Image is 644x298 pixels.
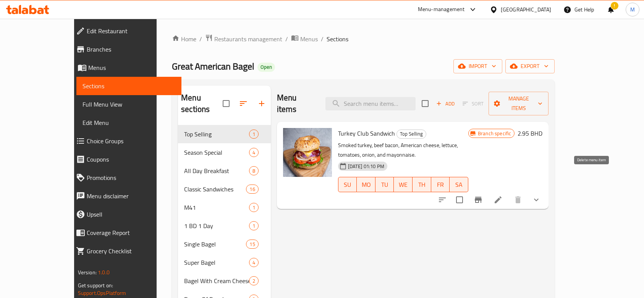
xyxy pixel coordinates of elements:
[321,34,324,44] li: /
[172,34,555,44] nav: breadcrumb
[83,100,176,109] span: Full Menu View
[509,191,527,209] button: delete
[505,59,555,73] button: export
[257,64,275,70] span: Open
[178,253,271,272] div: Super Bagel4
[417,96,433,112] span: Select section
[246,185,258,194] div: items
[495,94,543,113] span: Manage items
[277,92,316,115] h2: Menu items
[181,92,223,115] h2: Menu sections
[184,130,249,139] span: Top Selling
[199,34,202,44] li: /
[214,34,282,44] span: Restaurants management
[249,131,258,138] span: 1
[70,132,182,150] a: Choice Groups
[360,179,372,190] span: MO
[184,185,246,194] span: Classic Sandwiches
[87,45,176,54] span: Branches
[458,98,489,110] span: Select section first
[375,177,394,192] button: TU
[357,177,375,192] button: MO
[70,40,182,58] a: Branches
[70,223,182,242] a: Coverage Report
[397,179,409,190] span: WE
[87,173,176,182] span: Promotions
[87,155,176,164] span: Coupons
[431,177,450,192] button: FR
[518,128,542,139] h6: 2.95 BHD
[511,62,549,71] span: export
[435,99,456,108] span: Add
[249,148,259,157] div: items
[451,192,468,208] span: Select to update
[76,77,182,95] a: Sections
[184,203,249,212] span: M41
[291,34,318,44] a: Menus
[249,149,258,156] span: 4
[184,166,249,175] span: All Day Breakfast
[469,191,487,209] button: Branch-specific-item
[178,143,271,162] div: Season Special4
[87,136,176,146] span: Choice Groups
[489,92,549,115] button: Manage items
[501,5,551,14] div: [GEOGRAPHIC_DATA]
[178,272,271,290] div: Bagel With Cream Cheese2
[218,96,234,112] span: Select all sections
[416,179,428,190] span: TH
[178,180,271,198] div: Classic Sandwiches16
[338,141,468,160] p: Smoked turkey, beef bacon, American cheese, lettuce, tomatoes, onion, and mayonnaise.
[87,191,176,201] span: Menu disclaimer
[249,166,259,175] div: items
[246,241,258,248] span: 15
[450,177,468,192] button: SA
[283,128,332,177] img: Turkey Club Sandwich
[453,59,502,73] button: import
[434,179,447,190] span: FR
[246,240,258,249] div: items
[630,5,635,14] span: M
[178,162,271,180] div: All Day Breakfast8
[184,148,249,157] span: Season Special
[76,113,182,132] a: Edit Menu
[70,22,182,40] a: Edit Restaurant
[453,179,465,190] span: SA
[70,58,182,77] a: Menus
[246,186,258,193] span: 16
[527,191,545,209] button: show more
[494,195,503,204] a: Edit menu item
[257,63,275,72] div: Open
[475,130,514,137] span: Branch specific
[252,94,271,113] button: Add section
[184,240,246,249] span: Single Bagel
[433,191,451,209] button: sort-choices
[78,288,126,298] a: Support.OpsPlatform
[78,267,97,277] span: Version:
[325,97,416,110] input: search
[70,168,182,187] a: Promotions
[249,167,258,175] span: 8
[172,58,254,75] span: Great American Bagel
[249,222,258,230] span: 1
[379,179,391,190] span: TU
[338,177,357,192] button: SU
[88,63,176,72] span: Menus
[397,130,426,138] span: Top Selling
[249,221,259,230] div: items
[87,228,176,237] span: Coverage Report
[184,258,249,267] div: Super Bagel
[178,125,271,143] div: Top Selling1
[249,259,258,266] span: 4
[285,34,288,44] li: /
[83,118,176,127] span: Edit Menu
[327,34,348,44] span: Sections
[249,203,259,212] div: items
[78,280,113,290] span: Get support on:
[249,276,259,285] div: items
[300,34,318,44] span: Menus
